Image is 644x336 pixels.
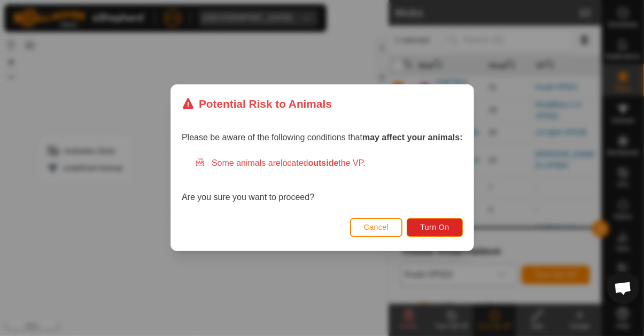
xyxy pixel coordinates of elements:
div: Are you sure you want to proceed? [182,157,463,204]
span: located the VP. [281,159,366,168]
strong: outside [308,159,338,168]
div: Open chat [607,272,639,304]
div: Some animals are [195,157,463,170]
div: Potential Risk to Animals [182,95,332,112]
span: Please be aware of the following conditions that [182,133,463,142]
span: Cancel [363,223,389,232]
button: Cancel [350,218,402,237]
button: Turn On [407,218,462,237]
strong: may affect your animals: [362,133,463,142]
span: Turn On [420,223,449,232]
